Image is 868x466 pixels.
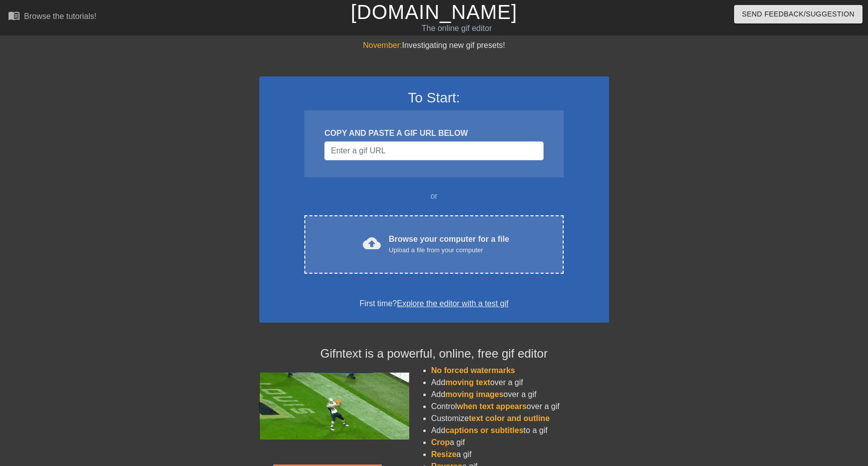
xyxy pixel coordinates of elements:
div: Upload a file from your computer [389,245,509,255]
span: when text appears [457,402,527,411]
span: moving text [445,378,490,387]
a: [DOMAIN_NAME] [351,1,517,23]
li: a gif [431,449,609,461]
span: No forced watermarks [431,366,515,375]
span: cloud_upload [363,234,381,252]
li: a gif [431,437,609,449]
li: Control over a gif [431,401,609,413]
a: Browse the tutorials! [8,9,96,25]
span: Send Feedback/Suggestion [742,8,855,20]
span: November: [363,41,402,49]
li: Customize [431,413,609,425]
a: Explore the editor with a test gif [397,299,508,308]
span: captions or subtitles [445,426,523,435]
button: Send Feedback/Suggestion [734,5,863,23]
span: text color and outline [469,414,550,423]
div: Browse your computer for a file [389,233,509,255]
div: or [285,190,583,202]
span: moving images [445,390,503,399]
div: COPY AND PASTE A GIF URL BELOW [324,127,543,139]
span: Resize [431,450,457,459]
span: menu_book [8,9,20,21]
li: Add over a gif [431,377,609,389]
li: Add over a gif [431,389,609,401]
div: First time? [272,298,596,310]
li: Add to a gif [431,425,609,437]
img: football_small.gif [259,373,409,440]
div: The online gif editor [294,22,619,34]
h3: To Start: [272,89,596,106]
div: Browse the tutorials! [24,12,96,20]
div: Investigating new gif presets! [259,39,609,51]
input: Username [324,141,543,160]
h4: Gifntext is a powerful, online, free gif editor [259,347,609,361]
span: Crop [431,438,450,447]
